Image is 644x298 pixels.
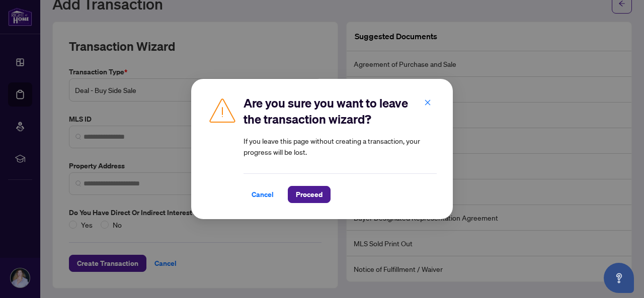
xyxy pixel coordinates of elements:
[288,186,331,203] button: Proceed
[244,186,282,203] button: Cancel
[296,186,323,203] span: Proceed
[424,99,431,106] span: close
[244,135,437,157] article: If you leave this page without creating a transaction, your progress will be lost.
[604,263,634,293] button: Open asap
[252,186,274,203] span: Cancel
[244,95,437,127] h2: Are you sure you want to leave the transaction wizard?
